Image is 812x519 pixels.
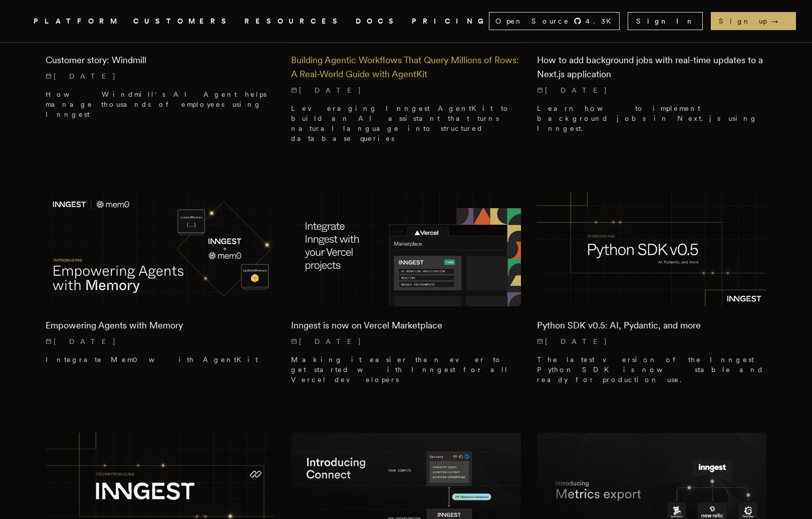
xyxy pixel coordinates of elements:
p: Making it easier than ever to get started with Inngest for all Vercel developers [291,355,521,385]
p: The latest version of the Inngest Python SDK is now stable and ready for production use. [537,355,767,385]
p: [DATE] [537,336,767,347]
p: [DATE] [537,85,767,95]
h2: Customer story: Windmill [46,53,276,67]
img: Featured image for Empowering Agents with Memory blog post [46,192,276,306]
span: Open Source [495,16,570,26]
img: Featured image for Python SDK v0.5: AI, Pydantic, and more blog post [537,192,767,306]
h2: How to add background jobs with real-time updates to a Next.js application [537,53,767,81]
p: Integrate Mem0 with AgentKit [46,355,276,365]
p: Leveraging Inngest AgentKit to build an AI assistant that turns natural language into structured ... [291,103,521,143]
h2: Building Agentic Workflows That Query Millions of Rows: A Real-World Guide with AgentKit [291,53,521,81]
h2: Python SDK v0.5: AI, Pydantic, and more [537,318,767,332]
p: [DATE] [46,336,276,347]
a: DOCS [356,15,400,28]
p: [DATE] [46,71,276,81]
a: Featured image for Empowering Agents with Memory blog postEmpowering Agents with Memory[DATE] Int... [46,192,276,373]
span: 4.3 K [586,16,617,26]
span: → [771,16,788,26]
p: [DATE] [291,336,521,347]
a: PRICING [412,15,489,28]
h2: Empowering Agents with Memory [46,318,276,332]
img: Featured image for Inngest is now on Vercel Marketplace blog post [291,192,521,306]
p: [DATE] [291,85,521,95]
p: How Windmill's AI Agent helps manage thousands of employees using Inngest [46,89,276,119]
button: PLATFORM [34,15,121,28]
a: Sign In [628,12,703,30]
a: CUSTOMERS [133,15,232,28]
h2: Inngest is now on Vercel Marketplace [291,318,521,332]
p: Learn how to implement background jobs in Next.js using Inngest. [537,103,767,133]
a: Sign up [711,12,796,30]
a: Featured image for Python SDK v0.5: AI, Pydantic, and more blog postPython SDK v0.5: AI, Pydantic... [537,192,767,393]
button: RESOURCES [244,15,344,28]
a: Featured image for Inngest is now on Vercel Marketplace blog postInngest is now on Vercel Marketp... [291,192,521,393]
